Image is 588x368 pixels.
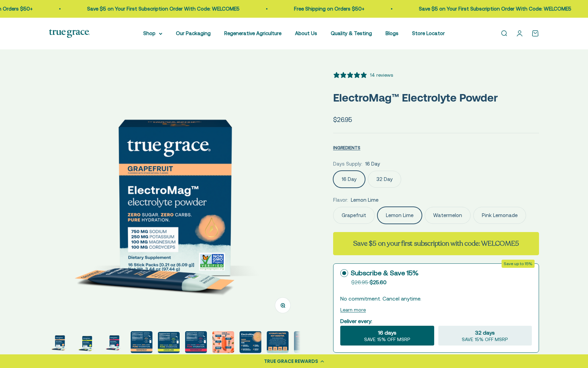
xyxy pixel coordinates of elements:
[224,30,281,36] a: Regenerative Agriculture
[176,30,211,36] a: Our Packaging
[240,331,261,355] button: Go to item 8
[212,331,234,355] button: Go to item 7
[49,331,71,353] img: ElectroMag™
[294,331,316,353] img: ElectroMag™
[370,71,393,79] div: 14 reviews
[267,331,289,355] button: Go to item 9
[158,332,180,355] button: Go to item 5
[333,160,362,168] legend: Days Supply:
[295,30,317,36] a: About Us
[333,114,352,125] sale-price: $26.95
[386,30,398,36] a: Blogs
[185,331,207,355] button: Go to item 6
[294,331,316,355] button: Go to item 10
[49,71,300,323] img: ElectroMag™
[333,145,360,150] span: INGREDIENTS
[103,331,125,353] img: ElectroMag™
[333,196,348,204] legend: Flavor:
[333,89,539,106] p: ElectroMag™ Electrolyte Powder
[413,5,565,13] p: Save $5 on Your First Subscription Order With Code: WELCOME5
[333,71,393,79] button: 5 stars, 14 ratings
[76,331,98,353] img: ElectroMag™
[158,332,180,353] img: ElectroMag™
[264,358,318,365] div: TRUE GRACE REWARDS
[131,331,152,353] img: 750 mg sodium for fluid balance and cellular communication.* 250 mg potassium supports blood pres...
[143,29,162,37] summary: Shop
[351,196,378,204] span: Lemon Lime
[212,331,234,353] img: Magnesium for heart health and stress support* Chloride to support pH balance and oxygen flow* So...
[288,6,358,12] a: Free Shipping on Orders $50+
[331,30,372,36] a: Quality & Testing
[185,331,207,353] img: ElectroMag™
[333,143,360,152] button: INGREDIENTS
[81,5,233,13] p: Save $5 on Your First Subscription Order With Code: WELCOME5
[240,331,261,353] img: Rapid Hydration For: - Exercise endurance* - Stress support* - Electrolyte replenishment* - Muscl...
[103,331,125,355] button: Go to item 3
[76,331,98,355] button: Go to item 2
[365,160,380,168] span: 16 Day
[412,30,445,36] a: Store Locator
[267,331,289,353] img: Everyone needs true hydration. From your extreme athletes to you weekend warriors, ElectroMag giv...
[131,331,152,355] button: Go to item 4
[49,331,71,355] button: Go to item 1
[353,239,519,248] strong: Save $5 on your first subscription with code: WELCOME5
